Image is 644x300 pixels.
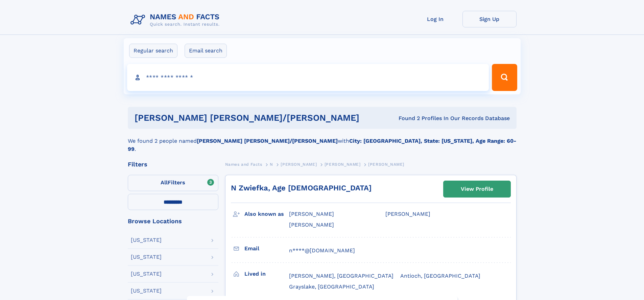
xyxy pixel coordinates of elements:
a: N [270,160,273,168]
a: [PERSON_NAME] [281,160,317,168]
span: [PERSON_NAME] [289,222,334,228]
input: search input [127,64,489,91]
a: Sign Up [462,11,517,27]
div: Filters [128,161,218,167]
a: View Profile [444,181,510,197]
a: [PERSON_NAME] [325,160,361,168]
h1: [PERSON_NAME] [PERSON_NAME]/[PERSON_NAME] [135,114,379,122]
a: Log In [408,11,462,27]
label: Filters [128,175,218,191]
div: [US_STATE] [131,237,162,243]
div: [US_STATE] [131,254,162,260]
b: City: [GEOGRAPHIC_DATA], State: [US_STATE], Age Range: 60-99 [128,138,516,152]
h3: Also known as [244,208,289,220]
a: N Zwiefka, Age [DEMOGRAPHIC_DATA] [231,184,372,192]
div: [US_STATE] [131,288,162,294]
h3: Lived in [244,268,289,280]
label: Regular search [129,44,177,58]
b: [PERSON_NAME] [PERSON_NAME]/[PERSON_NAME] [197,138,338,144]
div: [US_STATE] [131,271,162,277]
span: [PERSON_NAME] [325,162,361,167]
div: Browse Locations [128,218,218,224]
img: Logo Names and Facts [128,11,225,29]
span: All [161,179,168,186]
h3: Email [244,243,289,254]
span: [PERSON_NAME] [281,162,317,167]
span: [PERSON_NAME] [368,162,404,167]
span: [PERSON_NAME], [GEOGRAPHIC_DATA] [289,273,393,279]
span: [PERSON_NAME] [385,211,430,217]
div: We found 2 people named with . [128,129,517,153]
span: N [270,162,273,167]
div: Found 2 Profiles In Our Records Database [379,115,510,122]
button: Search Button [492,64,517,91]
a: Names and Facts [225,160,262,168]
span: Grayslake, [GEOGRAPHIC_DATA] [289,283,374,290]
span: [PERSON_NAME] [289,211,334,217]
div: View Profile [461,181,493,197]
label: Email search [185,44,227,58]
span: Antioch, [GEOGRAPHIC_DATA] [400,273,480,279]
